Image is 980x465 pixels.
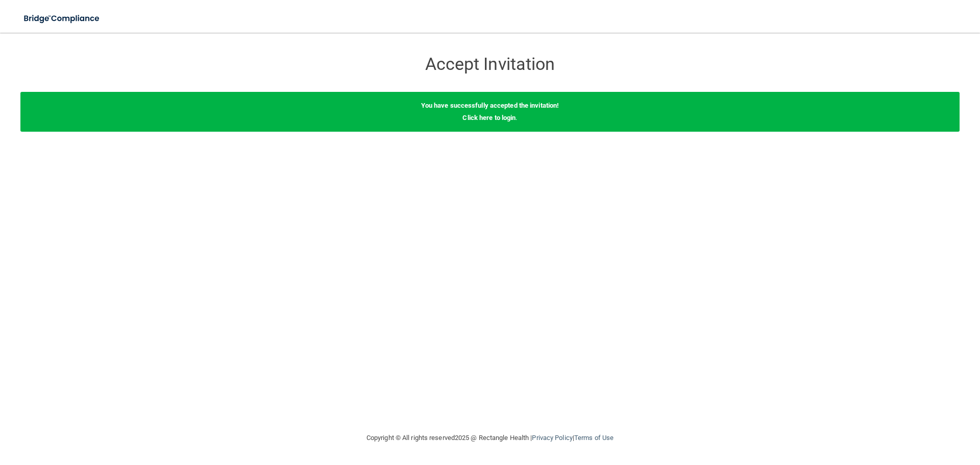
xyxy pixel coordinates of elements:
[20,92,960,132] div: .
[15,8,109,29] img: bridge_compliance_login_screen.278c3ca4.svg
[462,114,516,121] a: Click here to login
[532,434,572,442] a: Privacy Policy
[574,434,614,442] a: Terms of Use
[421,102,559,109] b: You have successfully accepted the invitation!
[304,55,676,74] h3: Accept Invitation
[304,422,676,454] div: Copyright © All rights reserved 2025 @ Rectangle Health | |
